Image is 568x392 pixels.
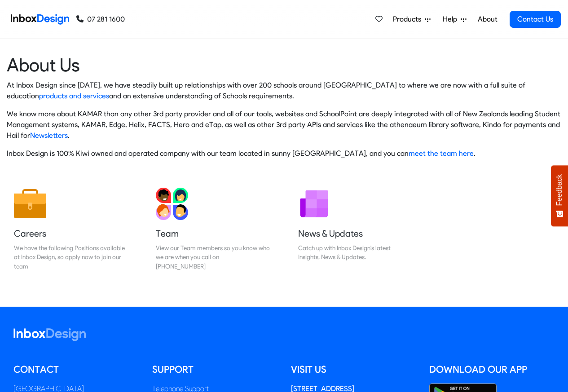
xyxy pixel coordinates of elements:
h5: Download our App [429,363,555,376]
a: 07 281 1600 [76,14,125,25]
p: We know more about KAMAR than any other 3rd party provider and all of our tools, websites and Sch... [7,109,561,141]
heading: About Us [7,53,561,76]
a: Help [439,10,470,28]
a: News & Updates Catch up with Inbox Design's latest Insights, News & Updates. [291,181,419,278]
span: Feedback [555,174,564,206]
p: Inbox Design is 100% Kiwi owned and operated company with our team located in sunny [GEOGRAPHIC_D... [7,148,561,159]
a: meet the team here [409,149,474,158]
a: Careers We have the following Positions available at Inbox Design, so apply now to join our team [7,181,135,278]
a: About [475,10,500,28]
a: Products [389,10,434,28]
span: Help [443,14,461,25]
a: Newsletters [30,131,68,140]
div: Catch up with Inbox Design's latest Insights, News & Updates. [298,243,412,262]
img: logo_inboxdesign_white.svg [13,328,86,341]
img: 2022_01_13_icon_team.svg [156,188,188,220]
a: Team View our Team members so you know who we are when you call on [PHONE_NUMBER] [149,181,277,278]
h5: Careers [14,227,128,240]
a: products and services [39,92,109,100]
button: Feedback - Show survey [551,165,568,226]
img: 2022_01_13_icon_job.svg [14,188,46,220]
span: Products [393,14,425,25]
h5: Contact [13,363,139,376]
h5: Team [156,227,270,240]
img: 2022_01_12_icon_newsletter.svg [298,188,330,220]
h5: Support [152,363,277,376]
div: View our Team members so you know who we are when you call on [PHONE_NUMBER] [156,243,270,271]
a: Contact Us [510,11,561,28]
h5: Visit us [291,363,416,376]
h5: News & Updates [298,227,412,240]
div: We have the following Positions available at Inbox Design, so apply now to join our team [14,243,128,271]
p: At Inbox Design since [DATE], we have steadily built up relationships with over 200 schools aroun... [7,80,561,101]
